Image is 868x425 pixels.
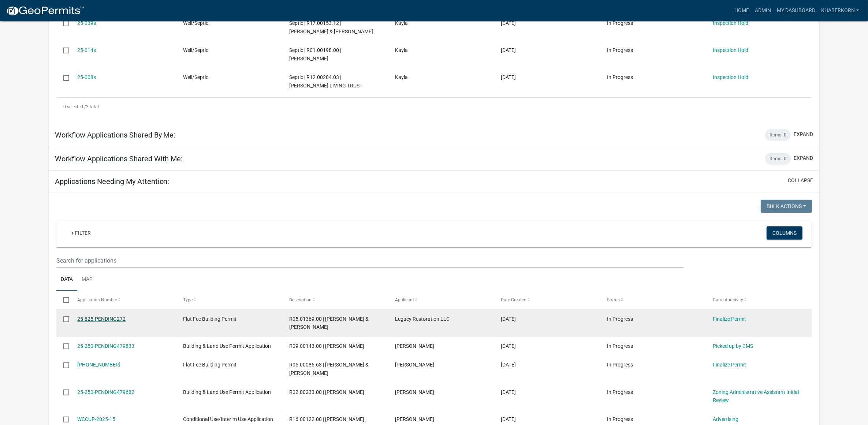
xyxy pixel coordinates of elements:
datatable-header-cell: Select [56,291,70,309]
div: Items: 0 [765,153,791,165]
span: 08/08/2025 [501,20,516,26]
span: R02.00233.00 | HEIDI NORTON [289,389,364,395]
h5: Workflow Applications Shared By Me: [55,131,176,139]
datatable-header-cell: Type [176,291,282,309]
span: Date Created [501,297,527,302]
span: Flat Fee Building Permit [183,316,236,322]
span: 09/15/2025 [501,416,516,422]
span: Kayla [395,20,408,26]
a: Home [731,4,752,18]
span: Conditional Use/Interim Use Application [183,416,273,422]
button: Columns [767,226,802,240]
span: In Progress [607,74,633,80]
span: Current Activity [713,297,743,302]
span: Building & Land Use Permit Application [183,389,271,395]
span: R05.01369.00 | JAMES V & KATHRYN L FREIHAMMER [289,316,369,330]
a: WCCUP-2025-15 [77,416,115,422]
datatable-header-cell: Description [282,291,388,309]
a: 25-250-PENDING479682 [77,389,134,395]
span: In Progress [607,316,633,322]
span: Kayla [395,74,408,80]
span: Jason Merchlewitz [395,343,434,349]
a: + Filter [65,226,97,240]
span: Kayla [395,47,408,53]
a: Finalize Permit [713,362,746,368]
span: 05/23/2025 [501,47,516,53]
a: Inspection Hold [713,20,748,26]
a: 25-825-PENDING272 [77,316,126,322]
datatable-header-cell: Application Number [70,291,176,309]
span: Well/Septic [183,47,208,53]
span: Roger Dykes [395,416,434,422]
a: Inspection Hold [713,74,748,80]
span: Status [607,297,620,302]
div: Items: 0 [765,129,791,141]
h5: Workflow Applications Shared With Me: [55,154,183,163]
button: expand [794,131,813,138]
datatable-header-cell: Current Activity [706,291,812,309]
span: Septic | R12.00284.03 | DONDLINGER LIVING TRUST [289,74,362,89]
span: In Progress [607,416,633,422]
span: Heidi Norton [395,389,434,395]
span: In Progress [607,343,633,349]
span: Building & Land Use Permit Application [183,343,271,349]
span: 05/01/2025 [501,74,516,80]
a: Picked up by CMS [713,343,753,349]
datatable-header-cell: Date Created [494,291,600,309]
a: [PHONE_NUMBER] [77,362,120,368]
a: Zoning Administrative Assistant Initial Review [713,389,799,403]
span: In Progress [607,20,633,26]
h5: Applications Needing My Attention: [55,177,169,186]
span: Ryan Knutson [395,362,434,368]
span: In Progress [607,389,633,395]
span: Well/Septic [183,20,208,26]
a: 25-014s [77,47,96,53]
span: 0 selected / [63,104,86,109]
button: Bulk Actions [761,200,812,213]
span: Type [183,297,193,302]
input: Search for applications [56,253,684,268]
span: 09/19/2025 [501,316,516,322]
span: In Progress [607,47,633,53]
a: Inspection Hold [713,47,748,53]
button: expand [794,154,813,162]
button: collapse [788,177,813,184]
span: Applicant [395,297,414,302]
a: 25-039s [77,20,96,26]
a: Map [77,268,97,292]
span: Well/Septic [183,74,208,80]
span: R09.00143.00 | JASON MERCHLEWITZ [289,343,364,349]
a: Admin [752,4,774,18]
a: Finalize Permit [713,316,746,322]
span: 09/17/2025 [501,343,516,349]
div: 3 total [56,98,812,116]
a: 25-008s [77,74,96,80]
datatable-header-cell: Status [600,291,706,309]
span: Description [289,297,312,302]
a: My Dashboard [774,4,818,18]
span: Legacy Restoration LLC [395,316,450,322]
a: khaberkorn [818,4,862,18]
span: In Progress [607,362,633,368]
a: Data [56,268,77,292]
span: R05.00086.63 | EMMA A & ANDREW B HERSHBERGER [289,362,369,376]
a: 25-250-PENDING479833 [77,343,134,349]
datatable-header-cell: Applicant [388,291,494,309]
a: Advertising [713,416,738,422]
span: 09/17/2025 [501,389,516,395]
span: Application Number [77,297,117,302]
span: 09/17/2025 [501,362,516,368]
span: Flat Fee Building Permit [183,362,236,368]
span: Septic | R01.00198.00 | LLOYD A BUDENSIEK [289,47,341,61]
